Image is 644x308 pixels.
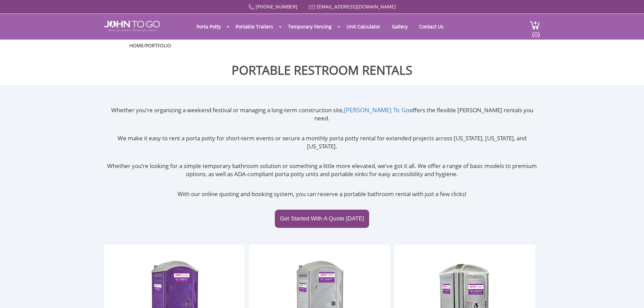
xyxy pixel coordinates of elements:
p: We make it easy to rent a porta potty for short-term events or secure a monthly porta potty renta... [104,134,540,151]
a: Temporary Fencing [283,20,337,33]
a: [PHONE_NUMBER] [256,3,297,10]
p: Whether you're organizing a weekend festival or managing a long-term construction site, offers th... [104,106,540,123]
a: Porta Potty [191,20,226,33]
a: Portable Trailers [231,20,278,33]
p: Whether you’re looking for a simple temporary bathroom solution or something a little more elevat... [104,162,540,179]
img: JOHN to go [104,21,160,31]
a: Contact Us [414,20,449,33]
a: Portfolio [145,42,171,49]
ul: / [129,42,515,49]
img: Call [248,4,254,10]
a: [EMAIL_ADDRESS][DOMAIN_NAME] [317,3,396,10]
a: Get Started With A Quote [DATE] [275,210,369,228]
a: Home [129,42,144,49]
a: [PERSON_NAME] To Go [344,106,409,114]
img: cart a [530,21,540,30]
a: Unit Calculator [341,20,385,33]
p: With our online quoting and booking system, you can reserve a portable bathroom rental with just ... [104,190,540,198]
span: (0) [532,24,540,39]
img: Mail [309,5,315,9]
a: Gallery [387,20,413,33]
